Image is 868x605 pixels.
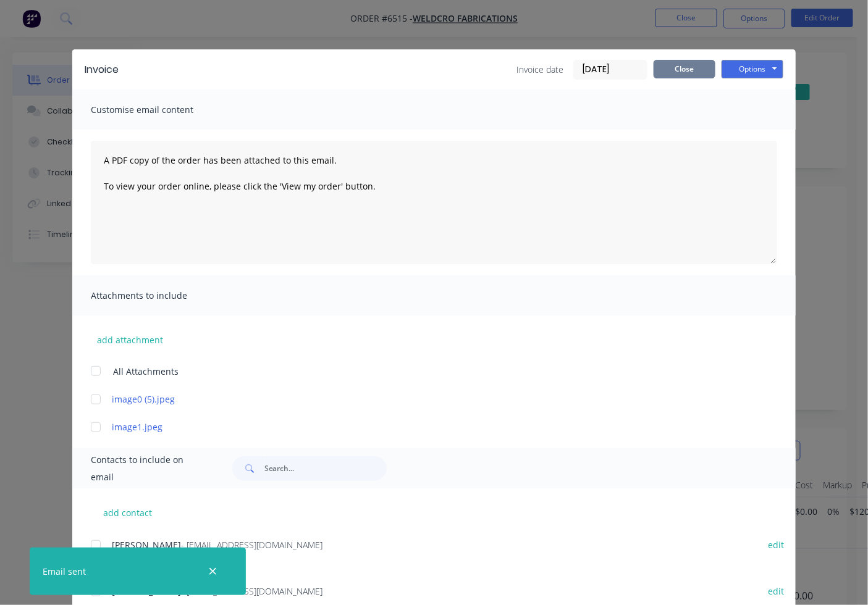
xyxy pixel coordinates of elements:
input: Search... [264,456,387,481]
button: edit [761,583,792,599]
div: Email sent [43,565,86,578]
textarea: A PDF copy of the order has been attached to this email. To view your order online, please click ... [91,141,777,264]
a: image1.jpeg [112,420,746,433]
button: Close [654,60,715,78]
span: Contacts to include on email [91,451,201,486]
span: [PERSON_NAME] [112,539,181,551]
span: - [EMAIL_ADDRESS][DOMAIN_NAME] [181,539,322,551]
button: Options [722,60,783,78]
div: Invoice [85,62,119,77]
button: add contact [91,503,165,522]
span: - [EMAIL_ADDRESS][DOMAIN_NAME] [181,585,322,597]
button: add attachment [91,330,169,349]
span: All Attachments [113,365,179,378]
span: Invoice date [516,63,563,76]
span: Attachments to include [91,287,227,304]
a: image0 (5).jpeg [112,393,746,406]
span: Customise email content [91,101,227,119]
button: edit [761,536,792,553]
